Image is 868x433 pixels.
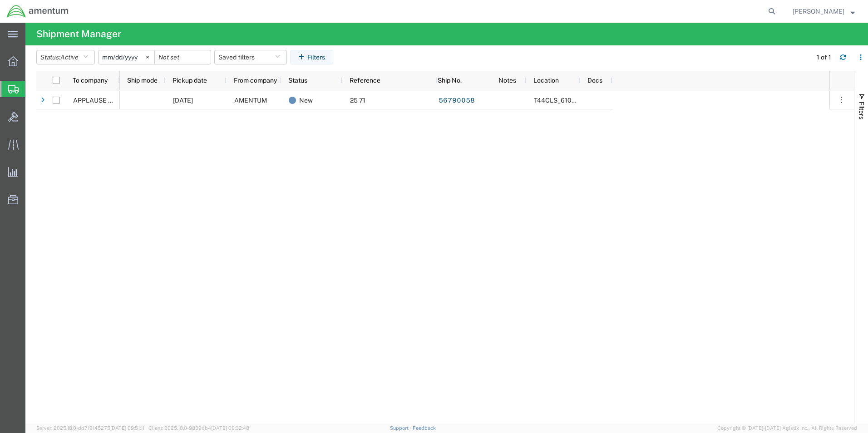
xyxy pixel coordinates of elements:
span: From company [234,77,277,84]
span: Ship mode [127,77,158,84]
a: Feedback [413,425,436,431]
div: 1 of 1 [817,53,833,62]
span: [DATE] 09:51:11 [110,425,144,431]
span: [DATE] 09:32:48 [211,425,249,431]
span: APPLAUSE PROMOTIONAL PRODUCTS, INC [73,97,203,104]
span: Server: 2025.18.0-dd719145275 [36,425,144,431]
span: Reference [350,77,380,84]
a: Support [390,425,413,431]
a: 56790058 [438,93,475,108]
span: 25-71 [350,97,365,104]
span: T44CLS_6100 - NAS Corpus Christi [534,97,659,104]
span: Notes [498,77,516,84]
button: [PERSON_NAME] [792,6,855,17]
span: Copyright © [DATE]-[DATE] Agistix Inc., All Rights Reserved [717,424,857,432]
span: New [299,91,313,110]
span: Active [60,54,79,61]
span: To company [73,77,108,84]
span: Docs [587,77,602,84]
span: Joel Salinas [793,6,844,16]
button: Status:Active [36,50,95,64]
h4: Shipment Manager [36,23,121,45]
button: Filters [290,50,333,64]
button: Saved filters [214,50,287,64]
span: Ship No. [438,77,462,84]
input: Not set [155,50,211,64]
input: Not set [99,50,154,64]
span: Status [288,77,307,84]
span: AMENTUM [234,97,267,104]
span: Pickup date [173,77,207,84]
img: logo [6,5,69,18]
span: 09/11/2025 [173,97,193,104]
span: Location [533,77,559,84]
span: Filters [858,102,865,119]
span: Client: 2025.18.0-9839db4 [148,425,249,431]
